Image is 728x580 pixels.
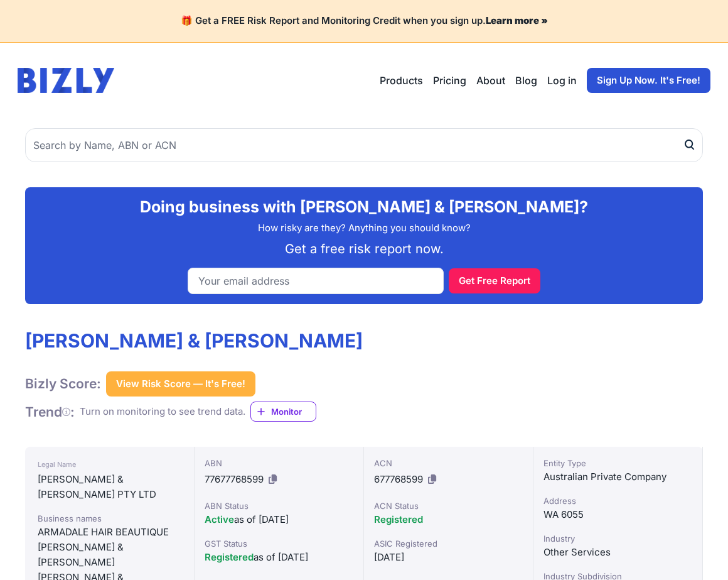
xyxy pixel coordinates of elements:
[25,403,75,420] h1: Trend :
[38,525,181,540] div: ARMADALE HAIR BEAUTIQUE
[543,469,692,484] div: Australian Private Company
[476,73,505,88] a: About
[188,268,444,294] input: Your email address
[250,402,316,422] a: Monitor
[205,550,353,565] div: as of [DATE]
[35,221,693,236] p: How risky are they? Anything you should know?
[205,457,353,469] div: ABN
[205,513,234,525] span: Active
[374,473,423,485] span: 677768599
[38,457,181,472] div: Legal Name
[543,507,692,522] div: WA 6055
[205,537,353,550] div: GST Status
[433,73,466,88] a: Pricing
[35,240,693,258] p: Get a free risk report now.
[15,15,713,27] h4: 🎁 Get a FREE Risk Report and Monitoring Credit when you sign up.
[449,268,540,293] button: Get Free Report
[80,405,245,419] div: Turn on monitoring to see trend data.
[25,329,363,352] h1: [PERSON_NAME] & [PERSON_NAME]
[25,128,703,162] input: Search by Name, ABN or ACN
[515,73,537,88] a: Blog
[38,540,181,570] div: [PERSON_NAME] & [PERSON_NAME]
[374,537,523,550] div: ASIC Registered
[374,550,523,565] div: [DATE]
[38,512,181,525] div: Business names
[205,473,264,485] span: 77677768599
[374,513,423,525] span: Registered
[547,73,577,88] a: Log in
[543,532,692,545] div: Industry
[35,197,693,216] h2: Doing business with [PERSON_NAME] & [PERSON_NAME]?
[543,457,692,469] div: Entity Type
[543,545,692,560] div: Other Services
[205,512,353,527] div: as of [DATE]
[271,405,316,418] span: Monitor
[106,371,255,397] button: View Risk Score — It's Free!
[38,472,181,502] div: [PERSON_NAME] & [PERSON_NAME] PTY LTD
[374,457,523,469] div: ACN
[25,375,101,392] h1: Bizly Score:
[374,500,523,512] div: ACN Status
[587,68,710,93] a: Sign Up Now. It's Free!
[205,551,254,563] span: Registered
[380,73,423,88] button: Products
[205,500,353,512] div: ABN Status
[486,14,548,26] a: Learn more »
[543,495,692,507] div: Address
